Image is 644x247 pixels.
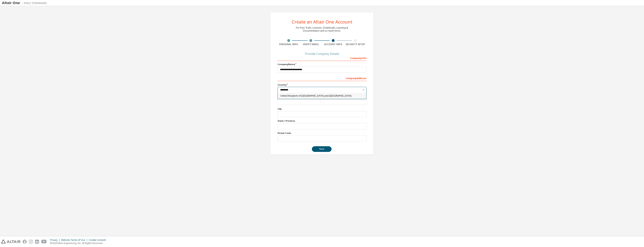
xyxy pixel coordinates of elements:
[292,20,352,24] div: Create an Altair One Account
[278,55,366,61] div: Company Info
[89,239,108,242] div: Cookie Consent
[278,43,300,46] div: Personal Info
[278,119,366,122] label: State / Province
[278,107,366,110] label: City
[61,239,89,242] div: Website Terms of Use
[2,1,49,5] img: Altair One
[278,63,366,66] label: Company Name
[278,53,366,55] div: Provide Company Details
[50,239,61,242] div: Privacy
[312,146,332,152] button: Next
[322,43,344,46] div: Account Info
[296,26,348,32] div: For Free Trials, Licenses, Downloads, Learning & Documentation and so much more.
[1,240,20,244] img: altair_logo.svg
[278,75,366,81] div: Company Address
[29,240,33,244] img: instagram.svg
[344,43,367,46] div: Security Setup
[280,95,364,97] span: United Kingdom of [GEOGRAPHIC_DATA] and [GEOGRAPHIC_DATA]
[23,240,27,244] img: facebook.svg
[278,132,366,135] label: Postal Code
[41,240,47,244] img: youtube.svg
[300,43,322,46] div: Verify Email
[35,240,39,244] img: linkedin.svg
[50,242,108,245] p: © 2025 Altair Engineering, Inc. All Rights Reserved.
[278,83,366,86] label: Country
